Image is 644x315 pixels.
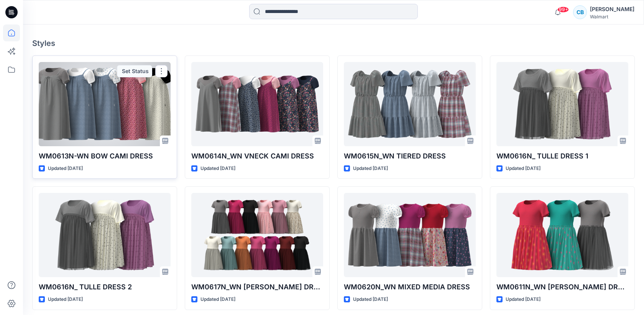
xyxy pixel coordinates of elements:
[191,193,323,277] a: WM0617N_WN SS TUTU DRESS
[344,282,476,292] p: WM0620N_WN MIXED MEDIA DRESS
[590,14,634,20] div: Walmart
[590,5,634,14] div: [PERSON_NAME]
[32,39,635,48] h4: Styles
[496,151,628,162] p: WM0616N_ TULLE DRESS 1
[506,295,540,304] p: Updated [DATE]
[39,151,171,162] p: WM0613N-WN BOW CAMI DRESS
[39,193,171,277] a: WM0616N_ TULLE DRESS 2
[39,282,171,292] p: WM0616N_ TULLE DRESS 2
[344,151,476,162] p: WM0615N_WN TIERED DRESS
[496,62,628,146] a: WM0616N_ TULLE DRESS 1
[191,151,323,162] p: WM0614N_WN VNECK CAMI DRESS
[353,165,388,173] p: Updated [DATE]
[200,295,235,304] p: Updated [DATE]
[344,62,476,146] a: WM0615N_WN TIERED DRESS
[353,295,388,304] p: Updated [DATE]
[191,282,323,292] p: WM0617N_WN [PERSON_NAME] DRESS
[496,282,628,292] p: WM0611N_WN [PERSON_NAME] DRESS
[506,165,540,173] p: Updated [DATE]
[39,62,171,146] a: WM0613N-WN BOW CAMI DRESS
[344,193,476,277] a: WM0620N_WN MIXED MEDIA DRESS
[191,62,323,146] a: WM0614N_WN VNECK CAMI DRESS
[48,295,83,304] p: Updated [DATE]
[48,165,83,173] p: Updated [DATE]
[496,193,628,277] a: WM0611N_WN SS TUTU DRESS
[573,5,587,19] div: CB
[557,7,569,13] span: 99+
[200,165,235,173] p: Updated [DATE]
